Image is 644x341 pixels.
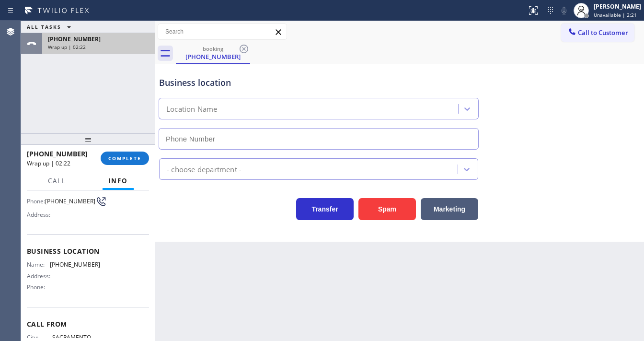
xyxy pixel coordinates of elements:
div: - choose department - [167,164,241,175]
span: Phone: [27,198,45,205]
span: Info [108,176,128,185]
span: City: [27,334,52,341]
button: Call [42,172,72,190]
button: Transfer [296,198,354,220]
span: Call From [27,319,149,329]
button: ALL TASKS [21,21,80,33]
span: Phone: [27,283,52,291]
span: [PHONE_NUMBER] [48,35,101,43]
span: [PHONE_NUMBER] [50,261,100,268]
button: Mute [557,4,571,17]
span: Address: [27,272,52,280]
span: Unavailable | 2:21 [594,12,637,18]
span: Business location [27,247,149,256]
span: COMPLETE [108,155,141,162]
div: (916) 233-4794 [177,43,249,63]
button: Info [103,172,134,190]
div: booking [177,45,249,52]
div: Business location [159,76,478,89]
input: Search [158,24,287,39]
span: Name: [27,261,50,268]
input: Phone Number [159,128,479,150]
div: Location Name [166,104,218,115]
span: Wrap up | 02:22 [27,159,70,167]
span: Wrap up | 02:22 [48,44,86,50]
span: [PHONE_NUMBER] [27,149,88,158]
span: [PHONE_NUMBER] [45,198,95,205]
span: Call to Customer [578,28,628,37]
div: [PERSON_NAME] [594,2,641,11]
button: Call to Customer [561,24,634,42]
span: Call [48,176,66,185]
span: SACRAMENTO [52,334,100,341]
button: Spam [358,198,416,220]
button: Marketing [421,198,478,220]
span: ALL TASKS [27,24,61,30]
button: COMPLETE [101,152,149,165]
div: [PHONE_NUMBER] [177,52,249,61]
span: Address: [27,211,52,218]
